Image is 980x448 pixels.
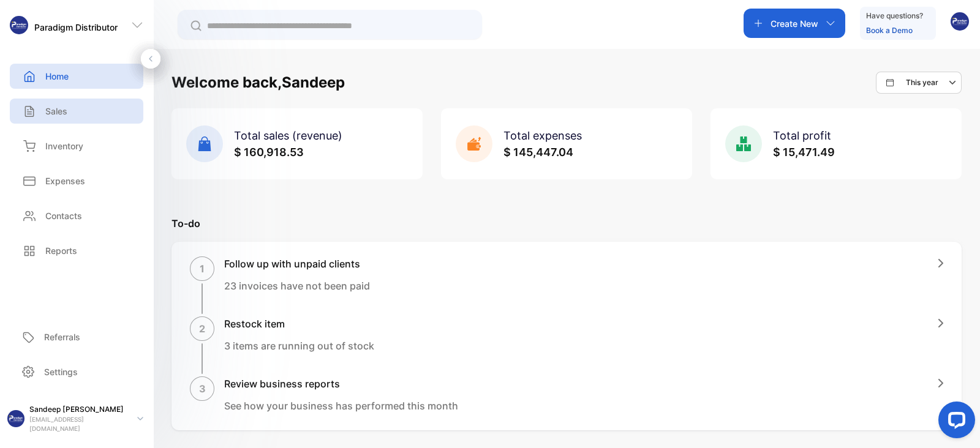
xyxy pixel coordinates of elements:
[503,146,573,159] span: $ 145,447.04
[906,77,938,88] p: This year
[224,376,458,391] h1: Review business reports
[773,129,831,142] span: Total profit
[503,129,582,142] span: Total expenses
[771,17,818,30] p: Create New
[866,10,923,22] p: Have questions?
[199,321,205,336] p: 2
[171,72,345,94] h1: Welcome back, Sandeep
[45,140,83,152] p: Inventory
[44,330,80,343] p: Referrals
[45,70,69,83] p: Home
[773,146,835,159] span: $ 15,471.49
[34,21,118,34] p: Paradigm Distributor
[224,256,370,271] h1: Follow up with unpaid clients
[951,12,969,31] img: avatar
[29,404,127,415] p: Sandeep [PERSON_NAME]
[44,365,78,378] p: Settings
[200,261,205,276] p: 1
[10,16,28,34] img: logo
[224,338,374,353] p: 3 items are running out of stock
[876,72,962,94] button: This year
[951,9,969,38] button: avatar
[45,244,77,257] p: Reports
[199,381,206,396] p: 3
[224,278,370,293] p: 23 invoices have not been paid
[171,216,962,231] p: To-do
[234,146,304,159] span: $ 160,918.53
[29,415,127,433] p: [EMAIL_ADDRESS][DOMAIN_NAME]
[7,410,24,427] img: profile
[744,9,845,38] button: Create New
[45,209,82,222] p: Contacts
[224,398,458,413] p: See how your business has performed this month
[45,174,85,187] p: Expenses
[45,105,67,118] p: Sales
[866,26,913,35] a: Book a Demo
[224,316,374,331] h1: Restock item
[234,129,342,142] span: Total sales (revenue)
[929,397,980,448] iframe: LiveChat chat widget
